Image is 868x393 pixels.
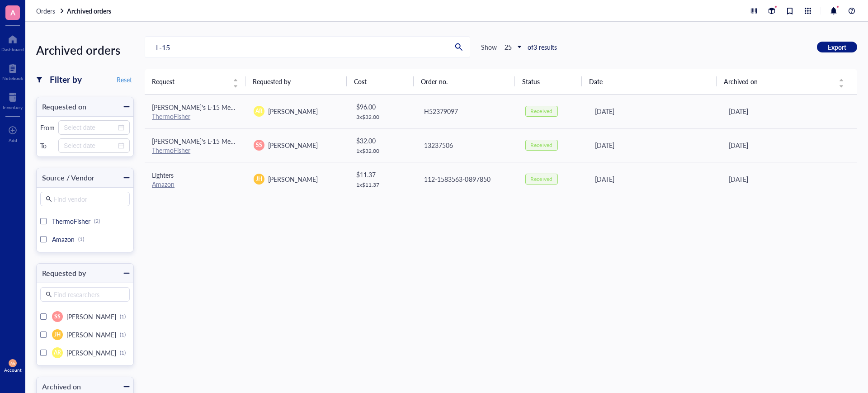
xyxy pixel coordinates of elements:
[10,7,15,18] span: A
[120,331,126,338] div: (1)
[115,74,134,85] button: Reset
[356,114,409,121] div: 3 x $ 32.00
[152,137,245,146] span: [PERSON_NAME]'s L-15 Medium
[729,174,850,184] div: [DATE]
[595,106,714,116] div: [DATE]
[424,174,510,184] div: 112-1583563-0897850
[66,348,116,357] span: [PERSON_NAME]
[717,69,851,94] th: Archived on
[1,47,24,52] div: Dashboard
[356,136,409,146] div: $ 32.00
[268,141,318,150] span: [PERSON_NAME]
[64,123,116,133] input: Select date
[245,69,346,94] th: Requested by
[268,175,318,184] span: [PERSON_NAME]
[40,142,55,150] div: To
[724,76,833,86] span: Archived on
[37,100,86,113] div: Requested on
[152,76,227,86] span: Request
[36,41,134,60] div: Archived orders
[530,142,552,149] div: Received
[66,312,116,321] span: [PERSON_NAME]
[595,174,714,184] div: [DATE]
[256,175,262,183] span: JH
[66,330,116,339] span: [PERSON_NAME]
[3,90,23,110] a: Inventory
[54,313,61,321] span: SS
[530,175,552,183] div: Received
[817,42,857,52] button: Export
[4,367,22,373] div: Account
[67,7,113,15] a: Archived orders
[424,106,510,116] div: H52379097
[2,61,23,81] a: Notebook
[416,128,518,162] td: 13237506
[52,217,90,226] span: ThermoFisher
[356,181,409,189] div: 1 x $ 11.37
[356,147,409,155] div: 1 x $ 32.00
[152,103,245,112] span: [PERSON_NAME]'s L-15 Medium
[37,171,94,184] div: Source / Vendor
[37,267,86,279] div: Requested by
[120,313,126,320] div: (1)
[582,69,717,94] th: Date
[40,123,55,132] div: From
[50,73,82,86] div: Filter by
[416,162,518,196] td: 112-1583563-0897850
[152,112,190,121] a: ThermoFisher
[256,141,262,149] span: SS
[414,69,514,94] th: Order no.
[515,69,582,94] th: Status
[268,107,318,116] span: [PERSON_NAME]
[145,69,245,94] th: Request
[152,180,175,189] a: Amazon
[424,140,510,150] div: 13237506
[505,43,512,52] b: 25
[152,146,190,155] a: ThermoFisher
[94,218,100,225] div: (2)
[828,43,846,51] span: Export
[3,104,23,110] div: Inventory
[78,236,84,243] div: (1)
[347,69,414,94] th: Cost
[528,43,557,51] div: of 3 results
[36,7,65,15] a: Orders
[530,108,552,115] div: Received
[255,107,263,115] span: AR
[1,32,24,52] a: Dashboard
[356,102,409,112] div: $ 96.00
[2,76,23,81] div: Notebook
[117,76,132,84] span: Reset
[416,95,518,128] td: H52379097
[729,140,850,150] div: [DATE]
[9,137,17,143] div: Add
[37,380,81,393] div: Archived on
[52,235,75,244] span: Amazon
[356,170,409,180] div: $ 11.37
[54,349,61,357] span: AR
[64,141,116,151] input: Select date
[729,106,850,116] div: [DATE]
[595,140,714,150] div: [DATE]
[10,361,15,365] span: AE
[36,6,55,15] span: Orders
[54,331,61,339] span: JH
[152,170,174,180] span: Lighters
[120,349,126,356] div: (1)
[481,43,497,51] div: Show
